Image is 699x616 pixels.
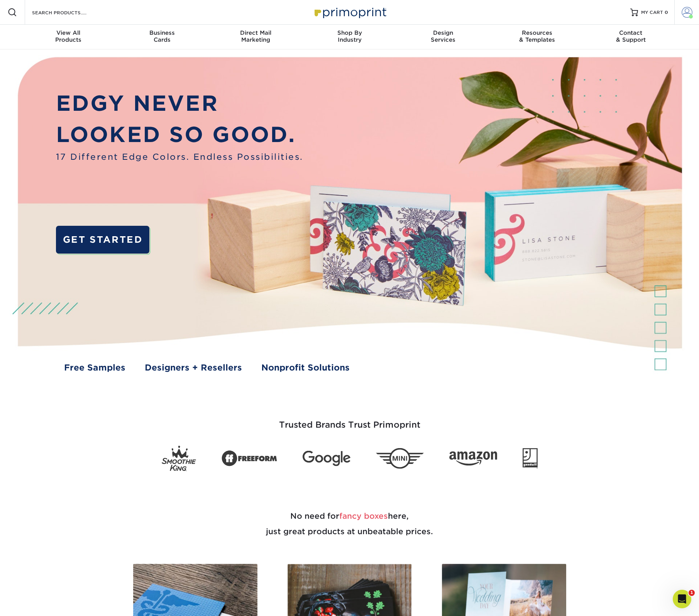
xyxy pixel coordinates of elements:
[311,4,388,20] img: Primoprint
[584,25,678,49] a: Contact& Support
[64,361,125,374] a: Free Samples
[689,590,695,596] span: 1
[303,450,350,466] img: Google
[449,451,497,466] img: Amazon
[209,29,303,36] span: Direct Mail
[162,445,196,471] img: Smoothie King
[303,29,396,43] div: Industry
[56,226,149,254] a: GET STARTED
[209,29,303,43] div: Marketing
[396,29,490,36] span: Design
[490,29,584,36] span: Resources
[673,590,691,608] iframe: Intercom live chat
[22,29,115,43] div: Products
[115,25,209,49] a: BusinessCards
[115,29,209,43] div: Cards
[261,361,350,374] a: Nonprofit Solutions
[124,401,575,439] h3: Trusted Brands Trust Primoprint
[56,119,303,150] p: LOOKED SO GOOD.
[22,29,115,36] span: View All
[303,29,396,36] span: Shop By
[56,88,303,119] p: EDGY NEVER
[665,10,668,15] span: 0
[145,361,242,374] a: Designers + Resellers
[376,448,424,469] img: Mini
[115,29,209,36] span: Business
[490,29,584,43] div: & Templates
[490,25,584,49] a: Resources& Templates
[584,29,678,36] span: Contact
[56,151,303,163] span: 17 Different Edge Colors. Endless Possibilities.
[584,29,678,43] div: & Support
[31,8,107,17] input: SEARCH PRODUCTS.....
[124,490,575,558] h2: No need for here, just great products at unbeatable prices.
[209,25,303,49] a: Direct MailMarketing
[339,511,388,521] span: fancy boxes
[641,9,663,16] span: MY CART
[396,25,490,49] a: DesignServices
[523,448,538,469] img: Goodwill
[222,446,277,471] img: Freeform
[303,25,396,49] a: Shop ByIndustry
[22,25,115,49] a: View AllProducts
[396,29,490,43] div: Services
